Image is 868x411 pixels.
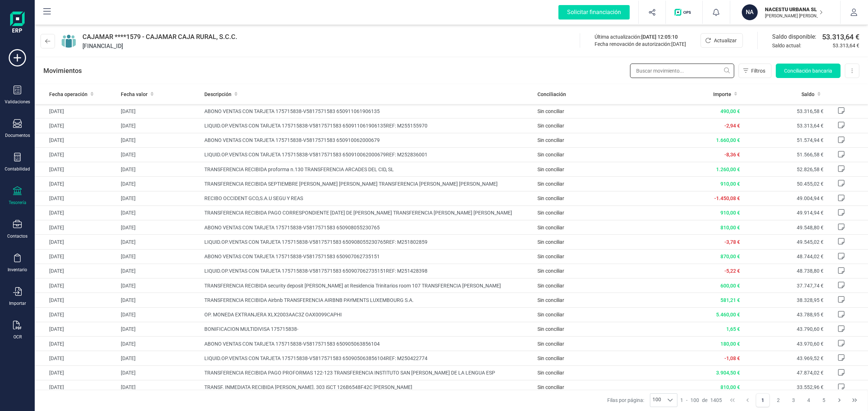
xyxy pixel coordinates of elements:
span: Saldo actual: [772,42,830,49]
span: Actualizar [714,37,737,44]
span: LIQUID.OP.VENTAS CON TARJETA 175715838-V5817571583 650911061906135REF: M255155970 [204,122,532,129]
span: 870,00 € [720,254,740,259]
td: 53.313,64 € [743,118,826,133]
span: RECIBO OCCIDENT GCO,S.A.U SEGU Y REAS [204,195,532,202]
span: Sin conciliar [537,210,564,216]
p: Movimientos [43,66,82,76]
span: Fecha valor [121,91,148,98]
span: ABONO VENTAS CON TARJETA 175715838-V5817571583 650911061906135 [204,108,532,115]
td: [DATE] [35,278,118,293]
span: [FINANCIAL_ID] [82,42,237,51]
span: BONIFICACION MULTIDIVISA 175715838- [204,325,532,333]
button: Last Page [848,393,861,407]
span: Descripción [204,91,231,98]
td: [DATE] [35,118,118,133]
div: Filas por página: [607,393,677,407]
span: TRANSFERENCIA RECIBIDA PAGO CORRESPONDIENTE [DATE] DE [PERSON_NAME] TRANSFERENCIA [PERSON_NAME] [... [204,209,532,216]
td: [DATE] [118,278,201,293]
td: 48.738,80 € [743,264,826,278]
div: Fecha renovación de autorización: [595,40,686,48]
td: 51.574,94 € [743,133,826,147]
td: [DATE] [118,307,201,322]
span: 100 [690,397,699,404]
span: Sin conciliar [537,195,564,201]
div: - [680,397,722,404]
span: 1.660,00 € [716,137,740,143]
span: Sin conciliar [537,254,564,259]
td: 33.552,96 € [743,380,826,394]
div: Contactos [7,233,27,239]
span: 1,65 € [726,326,740,332]
td: [DATE] [118,337,201,351]
span: Sin conciliar [537,268,564,274]
td: [DATE] [35,162,118,177]
span: 1405 [710,397,722,404]
div: OCR [13,334,22,340]
td: [DATE] [118,322,201,336]
td: [DATE] [118,205,201,220]
span: Sin conciliar [537,123,564,129]
span: ABONO VENTAS CON TARJETA 175715838-V5817571583 650907062735151 [204,253,532,260]
span: Sin conciliar [537,152,564,157]
td: 43.790,60 € [743,322,826,336]
img: Logo Finanedi [10,12,25,35]
button: Previous Page [741,393,754,407]
td: 43.788,95 € [743,307,826,322]
td: [DATE] [118,147,201,162]
span: 180,00 € [720,341,740,347]
td: 37.747,74 € [743,278,826,293]
img: Logo de OPS [675,9,694,16]
td: [DATE] [35,177,118,191]
td: [DATE] [118,162,201,177]
td: [DATE] [35,205,118,220]
span: -8,36 € [724,152,740,157]
td: [DATE] [118,191,201,205]
td: [DATE] [35,220,118,235]
span: 53.313,64 € [822,32,859,42]
td: 49.545,02 € [743,235,826,249]
td: [DATE] [35,307,118,322]
span: Saldo [801,91,814,98]
span: Sin conciliar [537,312,564,317]
span: -2,94 € [724,123,740,129]
span: OP. MONEDA EXTRANJERA XLX2003AAC3Z OAX0099CAPHI [204,311,532,318]
td: 43.969,52 € [743,351,826,365]
button: Page 3 [787,393,800,407]
span: Sin conciliar [537,108,564,114]
td: 43.970,60 € [743,337,826,351]
td: [DATE] [35,351,118,365]
span: [DATE] [671,41,686,47]
button: Page 5 [817,393,831,407]
p: [PERSON_NAME] [PERSON_NAME] [765,13,823,19]
td: 50.455,02 € [743,177,826,191]
button: Next Page [833,393,846,407]
div: Validaciones [5,99,30,105]
div: Solicitar financiación [558,5,630,20]
td: [DATE] [35,380,118,394]
span: 100 [650,394,663,407]
span: LIQUID.OP.VENTAS CON TARJETA 175715838-V5817571583 650905063856104REF: M250422774 [204,355,532,362]
td: 53.316,58 € [743,104,826,118]
button: Page 4 [802,393,816,407]
td: 47.874,02 € [743,365,826,380]
span: 3.904,50 € [716,370,740,376]
td: [DATE] [35,235,118,249]
td: 51.566,58 € [743,147,826,162]
span: TRANSFERENCIA RECIBIDA SEPTIEMBRE [PERSON_NAME] [PERSON_NAME] TRANSFERENCIA [PERSON_NAME] [PERSON... [204,180,532,187]
td: [DATE] [118,235,201,249]
span: Fecha operación [49,91,88,98]
td: 49.914,94 € [743,205,826,220]
button: First Page [726,393,739,407]
button: Page 1 [756,393,770,407]
span: 581,21 € [720,297,740,303]
button: NANACESTU URBANA SL[PERSON_NAME] [PERSON_NAME] [739,1,831,24]
span: -3,78 € [724,239,740,245]
span: 810,00 € [720,384,740,390]
span: CAJAMAR ****1579 - CAJAMAR CAJA RURAL, S.C.C. [82,32,237,42]
td: 38.328,95 € [743,293,826,307]
span: Sin conciliar [537,326,564,332]
span: 1.260,00 € [716,166,740,172]
p: NACESTU URBANA SL [765,6,823,13]
td: [DATE] [118,220,201,235]
span: TRANSFERENCIA RECIBIDA proforma n.130 TRANSFERENCIA ARCADES DEL CID, SL [204,166,532,173]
